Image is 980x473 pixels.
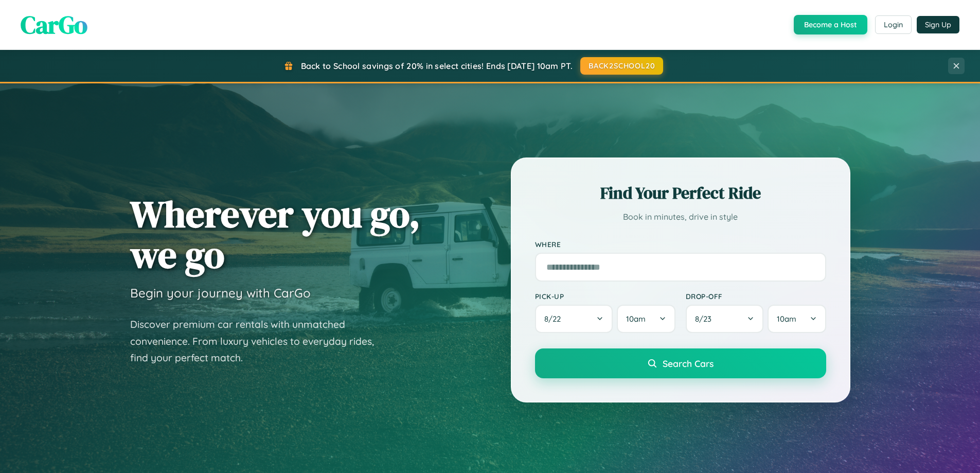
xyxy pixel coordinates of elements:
label: Pick-up [535,292,675,301]
span: 8 / 22 [544,314,566,324]
label: Where [535,240,826,249]
p: Discover premium car rentals with unmatched convenience. From luxury vehicles to everyday rides, ... [130,316,387,366]
p: Book in minutes, drive in style [535,209,826,224]
h3: Begin your journey with CarGo [130,285,311,301]
button: Search Cars [535,348,826,378]
span: Back to School savings of 20% in select cities! Ends [DATE] 10am PT. [301,61,573,71]
span: 10am [777,314,796,324]
button: 10am [768,305,826,333]
button: Become a Host [794,15,867,34]
h1: Wherever you go, we go [130,194,420,275]
span: 10am [626,314,646,324]
button: BACK2SCHOOL20 [580,57,663,75]
h2: Find Your Perfect Ride [535,182,826,204]
span: Search Cars [663,358,714,369]
button: 8/22 [535,305,613,333]
span: CarGo [21,8,87,42]
label: Drop-off [686,292,826,301]
button: Sign Up [917,16,959,33]
button: 10am [617,305,675,333]
button: 8/23 [686,305,764,333]
button: Login [875,15,912,34]
span: 8 / 23 [695,314,717,324]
